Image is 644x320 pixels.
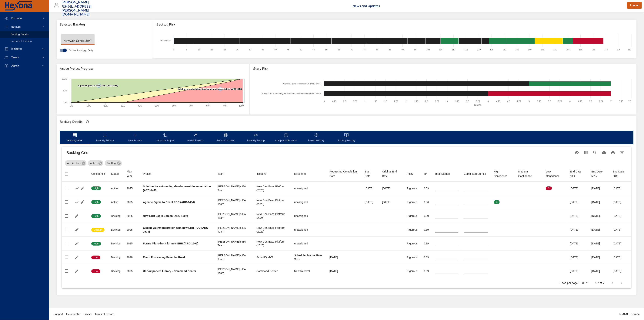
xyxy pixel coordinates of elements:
span: Backlog Burnup [243,133,269,143]
div: Backlog [111,228,121,232]
text: 6 [569,100,571,102]
span: Completed Projects [273,133,299,143]
text: 1 [365,100,366,102]
text: 3 [446,100,448,102]
div: Scheduler Mature Rule Sets [294,254,323,261]
text: 40 [274,49,277,51]
div: New Gen Base Platform (2025) [256,212,288,220]
span: Backlog Details [11,32,29,36]
text: 60 [325,49,327,51]
span: Milestone [294,172,323,176]
text: 165 [592,49,595,51]
text: 160 [579,49,582,51]
div: [DATE] [591,200,607,204]
span: Active Projects [183,133,208,143]
div: 15 [580,280,589,286]
text: 110 [452,49,455,51]
div: [DATE] [365,186,376,190]
text: 130 [503,49,506,51]
text: 65 [338,49,340,51]
span: Team [218,172,250,176]
div: unassigned [294,200,323,204]
span: Forecast Charts [213,133,239,143]
b: Solution for automating development documentation (ARC-1449) [143,185,211,192]
div: Sort [407,172,413,176]
span: Requested Completion Date [329,169,359,178]
span: Risky [407,172,418,176]
span: High [91,242,101,245]
b: Agentic Figma to React POC (ARC-1484) [143,201,195,204]
div: Sort [143,172,152,176]
div: End Date 90% [613,169,628,178]
text: 150 [553,49,557,51]
span: Original End Date [382,169,401,178]
span: Confidence [91,172,105,176]
span: Project History [303,133,329,143]
div: New Gen Base Platform (2025) [256,198,288,206]
button: Refresh Page [85,119,90,125]
div: [DATE] [613,214,628,218]
div: NewGen Scheduler [61,34,95,45]
text: 0% [64,101,67,104]
div: [DATE] [329,255,359,259]
div: [DATE] [591,255,607,259]
text: 90 [402,49,404,51]
span: TP [424,172,429,176]
div: Sort [365,169,376,178]
text: Architecture [160,39,171,42]
text: Agentic Figma to React POC (ARC-1484) [78,84,118,87]
span: Architecture [65,161,82,165]
div: Completed Stories [464,172,486,176]
span: Help Center [66,312,80,316]
text: 0.5 [343,100,346,102]
div: backlog-tab [60,131,633,144]
div: Backlog [105,160,122,166]
div: 2025 [127,228,137,232]
div: unassigned [294,242,323,245]
div: [DATE] [591,269,607,273]
div: Status [111,172,119,176]
span: Active Backlogs Only [68,49,93,53]
button: Search [590,148,599,157]
span: Activate Project [152,133,178,143]
div: [DATE] [591,186,607,190]
div: [DATE] [570,186,585,190]
button: Edit Project Details [74,241,80,246]
div: [PERSON_NAME]'s EA Team [218,185,250,192]
div: End Date 10% [570,169,585,178]
text: 100% [62,78,67,80]
div: Sort [424,172,427,176]
div: 2025 [127,200,137,204]
span: Selected Backlog [60,23,150,26]
div: Rigorous [407,200,418,204]
div: Backlog [111,269,121,273]
div: 2025 [127,269,137,273]
text: 10 [198,49,200,51]
div: Sort [111,172,119,176]
text: 25 [236,49,239,51]
div: [DATE] [570,228,585,232]
span: Admin [8,64,22,68]
b: Event Processing Pave the Road [143,256,185,259]
text: 6.5 [589,100,592,102]
h6: Backlog Grid [66,150,572,156]
div: [PERSON_NAME]'s EA Team [218,212,250,220]
div: Backlog Details [58,119,84,125]
button: Edit Project Details [74,213,80,219]
div: New Gen Base Platform (2025) [256,185,288,192]
span: Medium [91,228,105,232]
span: Backlog [8,25,24,29]
div: [DATE] [591,228,607,232]
text: 0% [70,105,73,107]
div: [DATE] [570,214,585,218]
span: Portfolio [8,16,25,20]
span: 2 [494,200,500,204]
text: 20 [223,49,226,51]
span: Support [54,312,63,316]
div: Sort [382,169,401,178]
text: 175 [617,49,620,51]
div: Team [218,172,224,176]
span: Plan Year [127,169,137,178]
span: Active [88,161,99,165]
